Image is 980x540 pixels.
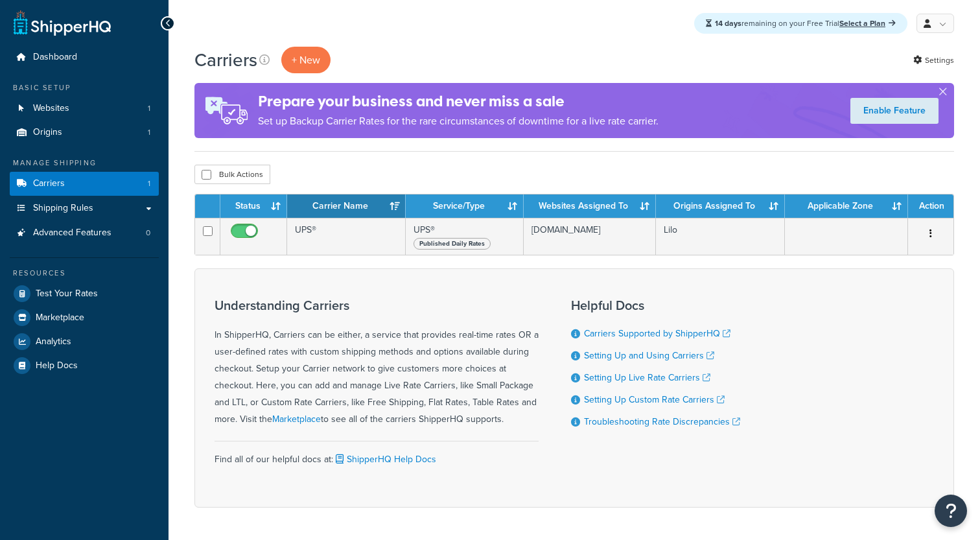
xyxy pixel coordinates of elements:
[148,178,150,189] span: 1
[36,360,78,371] span: Help Docs
[146,228,150,239] span: 0
[194,47,257,73] h1: Carriers
[414,238,491,250] span: Published Daily Rates
[571,298,740,312] h3: Helpful Docs
[406,194,524,218] th: Service/Type: activate to sort column ascending
[656,194,785,218] th: Origins Assigned To: activate to sort column ascending
[785,194,908,218] th: Applicable Zone: activate to sort column ascending
[33,203,93,214] span: Shipping Rules
[584,349,714,362] a: Setting Up and Using Carriers
[36,288,98,299] span: Test Your Rates
[10,354,159,377] a: Help Docs
[10,221,159,245] a: Advanced Features 0
[406,218,524,255] td: UPS®
[10,221,159,245] li: Advanced Features
[10,196,159,220] a: Shipping Rules
[656,218,785,255] td: Lilo
[148,103,150,114] span: 1
[215,441,539,468] div: Find all of our helpful docs at:
[272,412,321,426] a: Marketplace
[524,218,655,255] td: [DOMAIN_NAME]
[194,83,258,138] img: ad-rules-rateshop-fe6ec290ccb7230408bd80ed9643f0289d75e0ffd9eb532fc0e269fcd187b520.png
[215,298,539,312] h3: Understanding Carriers
[33,178,65,189] span: Carriers
[333,452,436,466] a: ShipperHQ Help Docs
[10,45,159,69] a: Dashboard
[715,18,741,29] strong: 14 days
[524,194,655,218] th: Websites Assigned To: activate to sort column ascending
[10,282,159,305] a: Test Your Rates
[850,98,939,124] a: Enable Feature
[33,52,77,63] span: Dashboard
[10,121,159,145] a: Origins 1
[584,371,710,384] a: Setting Up Live Rate Carriers
[10,330,159,353] a: Analytics
[10,306,159,329] a: Marketplace
[839,18,896,29] a: Select a Plan
[10,172,159,196] a: Carriers 1
[33,103,69,114] span: Websites
[10,268,159,279] div: Resources
[215,298,539,428] div: In ShipperHQ, Carriers can be either, a service that provides real-time rates OR a user-defined r...
[33,127,62,138] span: Origins
[148,127,150,138] span: 1
[584,327,730,340] a: Carriers Supported by ShipperHQ
[33,228,111,239] span: Advanced Features
[14,10,111,36] a: ShipperHQ Home
[913,51,954,69] a: Settings
[258,91,659,112] h4: Prepare your business and never miss a sale
[194,165,270,184] button: Bulk Actions
[584,415,740,428] a: Troubleshooting Rate Discrepancies
[908,194,953,218] th: Action
[287,218,406,255] td: UPS®
[36,336,71,347] span: Analytics
[935,495,967,527] button: Open Resource Center
[220,194,287,218] th: Status: activate to sort column ascending
[258,112,659,130] p: Set up Backup Carrier Rates for the rare circumstances of downtime for a live rate carrier.
[694,13,907,34] div: remaining on your Free Trial
[10,97,159,121] li: Websites
[36,312,84,323] span: Marketplace
[10,82,159,93] div: Basic Setup
[10,121,159,145] li: Origins
[10,158,159,169] div: Manage Shipping
[281,47,331,73] button: + New
[584,393,725,406] a: Setting Up Custom Rate Carriers
[10,97,159,121] a: Websites 1
[287,194,406,218] th: Carrier Name: activate to sort column ascending
[10,172,159,196] li: Carriers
